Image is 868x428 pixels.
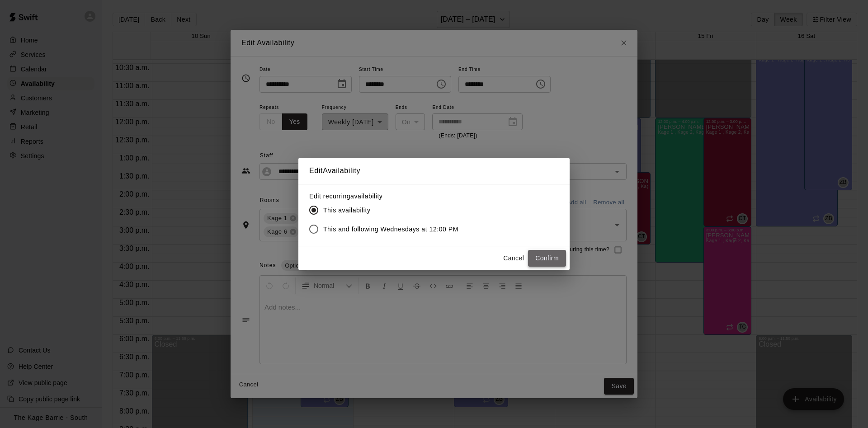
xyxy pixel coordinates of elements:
[298,158,570,184] h2: Edit Availability
[323,206,370,215] span: This availability
[323,225,458,234] span: This and following Wednesdays at 12:00 PM
[309,192,466,201] label: Edit recurring availability
[528,250,566,267] button: Confirm
[499,250,528,267] button: Cancel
